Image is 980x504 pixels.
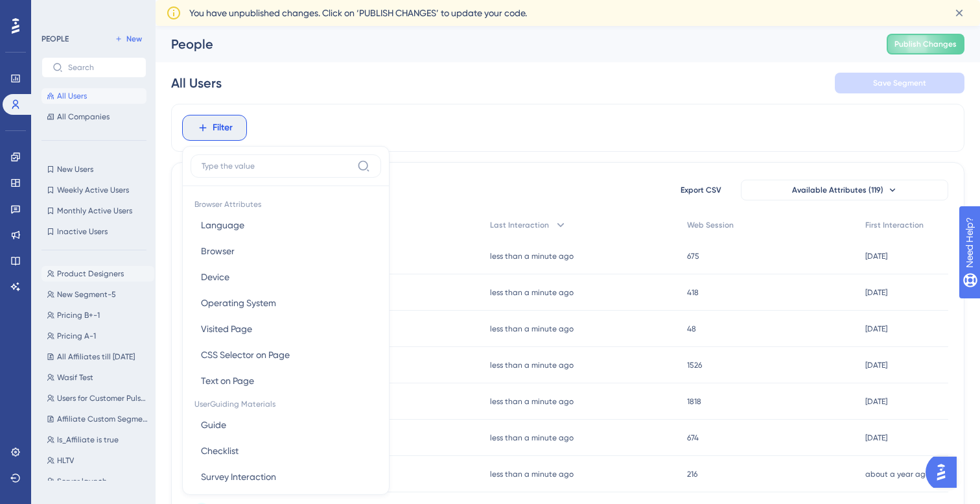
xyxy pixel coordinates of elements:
time: less than a minute ago [490,252,574,261]
span: Inactive Users [57,226,108,237]
span: Guide [201,417,226,433]
button: All Users [41,88,146,104]
button: Monthly Active Users [41,203,146,219]
time: [DATE] [865,324,887,333]
iframe: UserGuiding AI Assistant Launcher [926,453,964,492]
span: Language [201,217,244,233]
span: All Affiliates till [DATE] [57,352,135,362]
span: Visited Page [201,321,252,337]
button: Text on Page [191,368,381,394]
span: New Users [57,164,93,174]
time: less than a minute ago [490,361,574,370]
span: Export CSV [681,185,721,195]
input: Search [68,63,135,72]
time: less than a minute ago [490,324,574,333]
span: Text on Page [201,373,254,389]
span: Weekly Active Users [57,185,129,195]
button: Checklist [191,438,381,464]
span: Need Help? [30,3,81,19]
span: Browser Attributes [191,194,381,212]
button: Server launch [41,474,154,489]
button: Product Designers [41,266,154,282]
span: All Users [57,91,87,101]
button: Export CSV [668,180,733,200]
span: New [126,34,142,44]
span: Last Interaction [490,220,549,230]
button: All Companies [41,109,146,125]
button: Visited Page [191,316,381,342]
button: All Affiliates till [DATE] [41,349,154,365]
time: [DATE] [865,397,887,406]
span: Publish Changes [894,39,957,49]
div: All Users [171,74,222,92]
button: Device [191,264,381,290]
button: Users for Customer Pulse Survey 2025 [41,390,154,406]
time: less than a minute ago [490,397,574,406]
time: about a year ago [865,470,930,479]
button: CSS Selector on Page [191,342,381,368]
input: Type the value [202,161,352,171]
time: [DATE] [865,433,887,442]
button: Available Attributes (119) [741,180,948,200]
button: Save Segment [835,73,964,93]
span: Pricing B+-1 [57,310,100,320]
span: Browser [201,243,235,259]
span: Server launch [57,476,107,486]
button: New Users [41,162,146,177]
span: Device [201,269,229,285]
time: [DATE] [865,252,887,261]
button: Weekly Active Users [41,182,146,198]
button: Operating System [191,290,381,316]
time: [DATE] [865,288,887,297]
button: Browser [191,238,381,264]
span: Pricing A-1 [57,331,96,341]
time: less than a minute ago [490,433,574,442]
span: Users for Customer Pulse Survey 2025 [57,393,149,403]
span: Save Segment [873,78,926,88]
button: Language [191,212,381,238]
button: Pricing B+-1 [41,307,154,323]
span: First Interaction [865,220,924,230]
button: Publish Changes [887,34,964,54]
button: Wasif Test [41,370,154,385]
span: Available Attributes (119) [792,185,883,195]
button: Affiliate Custom Segment to exclude [41,411,154,427]
button: Pricing A-1 [41,328,154,344]
button: Is_Affiliate is true [41,432,154,448]
span: Operating System [201,295,276,311]
span: Checklist [201,443,239,459]
span: Product Designers [57,269,124,279]
span: Affiliate Custom Segment to exclude [57,414,149,424]
span: Monthly Active Users [57,206,132,216]
time: [DATE] [865,361,887,370]
span: Survey Interaction [201,469,276,485]
span: New Segment-5 [57,289,116,300]
span: CSS Selector on Page [201,347,290,363]
span: 48 [687,324,696,334]
span: 1818 [687,396,701,407]
span: 418 [687,287,699,298]
button: Survey Interaction [191,464,381,490]
span: Wasif Test [57,372,93,383]
span: 675 [687,251,699,261]
button: Inactive Users [41,224,146,239]
button: Filter [182,115,247,141]
button: New Segment-5 [41,287,154,302]
span: HLTV [57,455,74,466]
div: People [171,35,854,53]
button: HLTV [41,453,154,468]
span: 216 [687,469,697,479]
span: 1526 [687,360,702,370]
time: less than a minute ago [490,288,574,297]
span: Web Session [687,220,734,230]
button: New [110,31,146,47]
span: Is_Affiliate is true [57,435,119,445]
span: 674 [687,433,699,443]
div: PEOPLE [41,34,69,44]
time: less than a minute ago [490,470,574,479]
span: You have unpublished changes. Click on ‘PUBLISH CHANGES’ to update your code. [189,5,527,21]
span: All Companies [57,112,110,122]
span: UserGuiding Materials [191,394,381,412]
button: Guide [191,412,381,438]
